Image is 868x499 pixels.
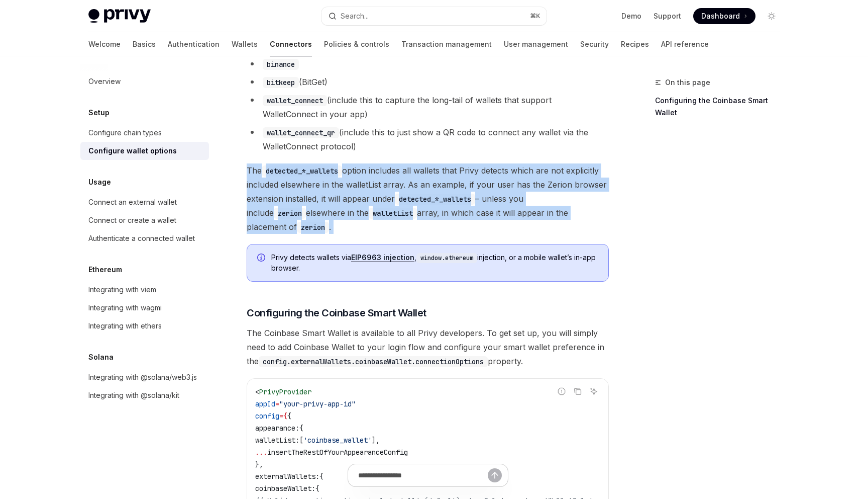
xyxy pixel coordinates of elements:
[299,424,303,433] span: {
[168,32,220,56] a: Authentication
[283,411,287,421] span: {
[80,386,209,404] a: Integrating with @solana/kit
[88,145,177,157] div: Configure wallet options
[88,9,151,23] img: light logo
[88,196,177,208] div: Connect an external wallet
[401,32,492,56] a: Transaction management
[80,142,209,160] a: Configure wallet options
[255,411,279,421] span: config
[263,77,299,88] code: bitkeep
[88,176,111,188] h5: Usage
[255,448,267,457] span: ...
[80,317,209,335] a: Integrating with ethers
[321,7,547,25] button: Open search
[88,320,162,332] div: Integrating with ethers
[504,32,568,56] a: User management
[263,95,327,106] code: wallet_connect
[255,460,263,469] span: },
[655,93,788,121] a: Configuring the Coinbase Smart Wallet
[88,371,197,383] div: Integrating with @solana/web3.js
[530,12,540,20] span: ⌘ K
[580,32,609,56] a: Security
[263,59,299,70] code: binance
[247,75,609,89] li: (BitGet)
[303,436,372,445] span: 'coinbase_wallet'
[88,75,121,88] div: Overview
[297,222,329,233] code: zerion
[395,194,475,205] code: detected_*_wallets
[299,436,303,445] span: [
[255,436,299,445] span: walletList:
[555,385,568,398] button: Report incorrect code
[247,125,609,153] li: (include this to just show a QR code to connect any wallet via the WalletConnect protocol)
[764,8,780,24] button: Toggle dark mode
[621,11,641,21] a: Demo
[587,385,600,398] button: Ask AI
[80,211,209,229] a: Connect or create a wallet
[247,306,426,320] span: Configuring the Coinbase Smart Wallet
[80,281,209,299] a: Integrating with viem
[247,326,609,368] span: The Coinbase Smart Wallet is available to all Privy developers. To get set up, you will simply ne...
[88,351,114,363] h5: Solana
[133,32,156,56] a: Basics
[88,214,176,226] div: Connect or create a wallet
[259,356,488,367] code: config.externalWallets.coinbaseWallet.connectionOptions
[369,208,417,219] code: walletList
[661,32,709,56] a: API reference
[88,389,179,401] div: Integrating with @solana/kit
[80,299,209,317] a: Integrating with wagmi
[262,165,342,177] code: detected_*_wallets
[80,124,209,142] a: Configure chain types
[88,284,156,296] div: Integrating with viem
[654,11,681,21] a: Support
[255,387,259,396] span: <
[88,32,121,56] a: Welcome
[271,253,598,273] span: Privy detects wallets via , injection, or a mobile wallet’s in-app browser.
[693,8,755,24] a: Dashboard
[88,232,195,244] div: Authenticate a connected wallet
[287,411,291,421] span: {
[372,436,380,445] span: ],
[571,385,584,398] button: Copy the contents from the code block
[232,32,258,56] a: Wallets
[341,10,369,22] div: Search...
[701,11,740,21] span: Dashboard
[247,163,609,234] span: The option includes all wallets that Privy detects which are not explicitly included elsewhere in...
[416,253,477,263] code: window.ethereum
[80,368,209,386] a: Integrating with @solana/web3.js
[88,264,122,276] h5: Ethereum
[358,464,488,486] input: Ask a question...
[88,302,162,314] div: Integrating with wagmi
[267,448,408,457] span: insertTheRestOfYourAppearanceConfig
[621,32,649,56] a: Recipes
[351,253,414,262] a: EIP6963 injection
[88,107,110,119] h5: Setup
[665,76,710,89] span: On this page
[255,424,299,433] span: appearance:
[247,93,609,121] li: (include this to capture the long-tail of wallets that support WalletConnect in your app)
[263,127,339,138] code: wallet_connect_qr
[279,411,283,421] span: =
[275,399,279,408] span: =
[80,229,209,247] a: Authenticate a connected wallet
[488,468,502,482] button: Send message
[257,254,267,264] svg: Info
[270,32,312,56] a: Connectors
[80,193,209,211] a: Connect an external wallet
[80,72,209,91] a: Overview
[259,387,311,396] span: PrivyProvider
[324,32,389,56] a: Policies & controls
[255,399,275,408] span: appId
[88,127,162,139] div: Configure chain types
[274,208,306,219] code: zerion
[279,399,356,408] span: "your-privy-app-id"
